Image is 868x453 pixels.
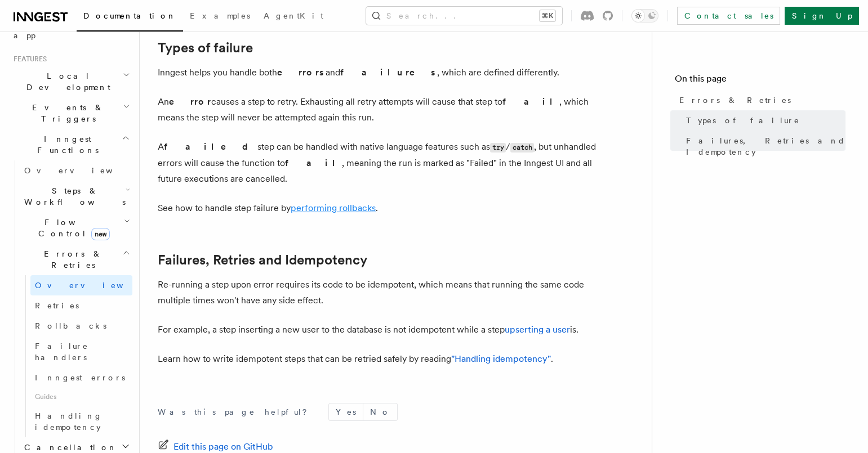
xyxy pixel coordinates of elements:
a: Examples [183,3,257,30]
span: Flow Control [20,217,124,239]
a: Failure handlers [30,336,132,367]
strong: fail [502,96,559,107]
span: Inngest Functions [9,133,122,156]
a: Sign Up [785,7,859,25]
span: Overview [35,281,151,290]
h4: On this page [675,72,845,90]
code: try [490,143,506,153]
a: Handling idempotency [30,406,132,437]
button: Errors & Retries [20,244,132,275]
code: catch [510,143,534,153]
a: AgentKit [257,3,330,30]
p: Learn how to write idempotent steps that can be retried safely by reading . [158,351,608,367]
p: An causes a step to retry. Exhausting all retry attempts will cause that step to , which means th... [158,94,608,125]
span: Retries [35,301,79,310]
a: upserting a user [505,324,570,335]
span: Examples [190,11,250,20]
a: performing rollbacks [291,203,376,213]
span: Guides [30,388,132,406]
a: Contact sales [677,7,780,25]
button: No [363,403,397,420]
kbd: ⌘K [540,10,555,21]
span: Errors & Retries [679,95,791,106]
p: For example, a step inserting a new user to the database is not idempotent while a step is. [158,322,608,338]
span: Cancellation [20,442,117,453]
span: new [91,228,110,240]
a: Overview [20,160,132,181]
span: Rollbacks [35,321,106,330]
button: Toggle dark mode [631,9,658,23]
strong: failed [164,141,257,152]
a: Types of failure [158,40,253,56]
p: See how to handle step failure by . [158,200,608,216]
a: Inngest errors [30,367,132,388]
button: Local Development [9,66,132,97]
a: Overview [30,275,132,295]
a: Types of failure [682,110,845,131]
a: "Handling idempotency" [451,353,551,364]
strong: fail [285,158,342,168]
span: Failure handlers [35,342,88,362]
span: Handling idempotency [35,411,103,432]
span: Events & Triggers [9,102,123,124]
button: Yes [329,403,363,420]
a: Rollbacks [30,316,132,336]
strong: failures [340,67,437,78]
span: Steps & Workflows [20,185,126,208]
span: Features [9,55,47,64]
a: Retries [30,295,132,316]
p: Re-running a step upon error requires its code to be idempotent, which means that running the sam... [158,277,608,308]
span: Failures, Retries and Idempotency [686,135,845,158]
span: Local Development [9,70,123,93]
button: Flow Controlnew [20,212,132,244]
div: Errors & Retries [20,275,132,437]
button: Events & Triggers [9,97,132,129]
span: AgentKit [264,11,323,20]
strong: errors [277,67,326,78]
button: Search...⌘K [366,7,562,25]
button: Steps & Workflows [20,181,132,212]
a: Errors & Retries [675,90,845,110]
span: Inngest errors [35,373,125,382]
p: A step can be handled with native language features such as / , but unhandled errors will cause t... [158,139,608,187]
a: Documentation [77,3,183,32]
span: Types of failure [686,115,800,126]
span: Errors & Retries [20,248,122,271]
span: Overview [24,166,140,175]
button: Inngest Functions [9,129,132,160]
p: Inngest helps you handle both and , which are defined differently. [158,65,608,80]
p: Was this page helpful? [158,406,315,418]
a: Failures, Retries and Idempotency [158,252,367,268]
span: Documentation [83,11,176,20]
strong: error [169,96,211,107]
a: Failures, Retries and Idempotency [682,131,845,162]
